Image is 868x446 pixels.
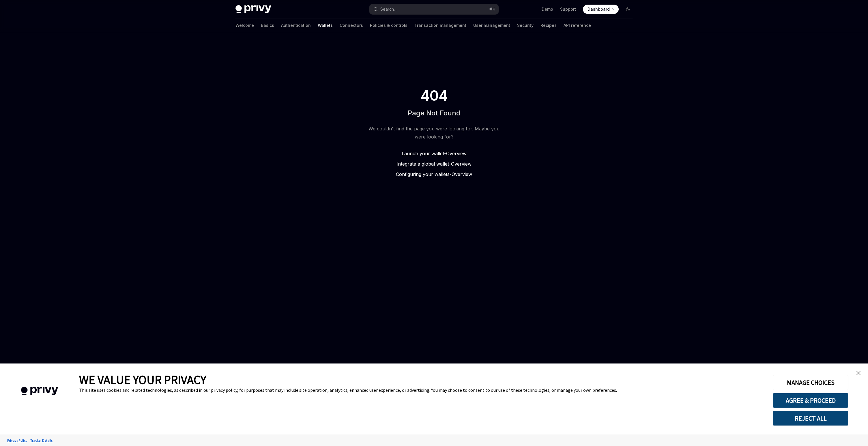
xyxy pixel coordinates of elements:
span: WE VALUE YOUR PRIVACY [79,372,206,387]
div: This site uses cookies and related technologies, as described in our privacy policy, for purposes... [79,387,764,393]
a: Connectors [340,18,363,32]
h1: Page Not Found [408,108,461,118]
span: 404 [419,88,449,104]
a: User management [473,18,510,32]
span: Overview [451,161,472,167]
span: Dashboard [588,6,610,12]
a: close banner [853,367,864,379]
a: Demo [542,6,553,12]
a: Launch your wallet-Overview [366,150,502,157]
a: Basics [261,18,274,32]
img: close banner [856,371,860,375]
a: Welcome [235,18,254,32]
button: AGREE & PROCEED [773,393,848,408]
img: company logo [9,378,70,404]
a: Privacy Policy [6,435,29,445]
button: Toggle dark mode [623,5,633,14]
span: Launch your wallet - [402,151,446,156]
button: Search...⌘K [369,4,499,14]
span: ⌘ K [489,7,495,12]
a: Transaction management [414,18,466,32]
img: dark logo [235,5,271,13]
a: Integrate a global wallet-Overview [366,160,502,167]
span: Configuring your wallets - [396,171,452,177]
span: Overview [452,171,472,177]
span: Overview [446,151,467,156]
a: Configuring your wallets-Overview [366,171,502,178]
button: REJECT ALL [773,411,848,426]
a: Support [560,6,576,12]
a: Policies & controls [370,18,407,32]
a: Security [517,18,534,32]
a: Recipes [540,18,557,32]
a: Dashboard [583,5,619,14]
a: Wallets [318,18,333,32]
span: Integrate a global wallet - [396,161,451,167]
a: API reference [564,18,591,32]
button: MANAGE CHOICES [773,375,848,390]
div: Search... [380,6,396,13]
a: Tracker Details [29,435,54,445]
a: Authentication [281,18,311,32]
div: We couldn't find the page you were looking for. Maybe you were looking for? [366,125,502,141]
